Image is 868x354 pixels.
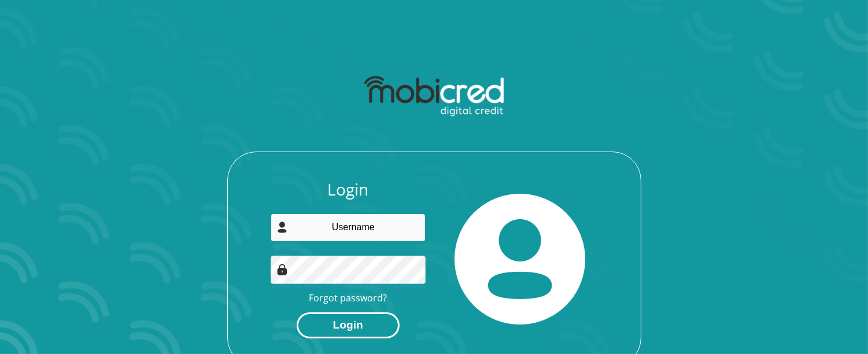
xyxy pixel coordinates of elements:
[276,222,288,233] img: user-icon image
[271,180,426,200] h3: Login
[276,264,288,275] img: Image
[364,76,504,117] img: mobicred logo
[309,292,387,304] a: Forgot password?
[271,213,426,242] input: Username
[297,312,400,338] button: Login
